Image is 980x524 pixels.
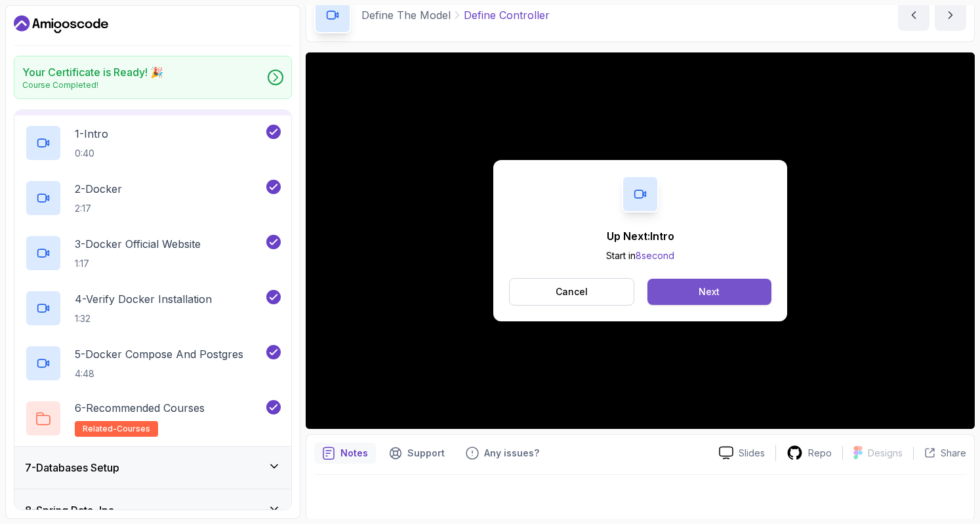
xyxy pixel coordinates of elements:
a: Slides [708,446,775,460]
p: Support [407,447,445,460]
button: Cancel [509,278,634,306]
a: Dashboard [14,14,108,35]
p: 4 - Verify Docker Installation [75,291,212,307]
span: 8 second [636,250,674,261]
iframe: 2 - Define Controller [306,52,975,429]
button: Support button [381,443,453,464]
button: 5-Docker Compose And Postgres4:48 [25,345,281,382]
p: 1:32 [75,312,212,325]
h2: Your Certificate is Ready! 🎉 [22,64,163,80]
button: Next [647,279,771,305]
p: Course Completed! [22,80,163,91]
p: 2 - Docker [75,181,122,197]
p: 2:17 [75,202,122,215]
button: 3-Docker Official Website1:17 [25,235,281,272]
p: 3 - Docker Official Website [75,236,201,252]
p: Define Controller [464,7,550,23]
button: 6-Recommended Coursesrelated-courses [25,400,281,437]
p: Designs [868,447,903,460]
p: Up Next: Intro [606,228,674,244]
button: Share [913,447,966,460]
p: 4:48 [75,367,243,380]
button: 4-Verify Docker Installation1:32 [25,290,281,327]
p: Slides [739,447,765,460]
button: 1-Intro0:40 [25,125,281,161]
p: 1:17 [75,257,201,270]
p: Cancel [556,285,588,298]
p: Repo [808,447,832,460]
p: Start in [606,249,674,262]
div: Next [699,285,720,298]
button: 2-Docker2:17 [25,180,281,216]
p: Notes [340,447,368,460]
a: Your Certificate is Ready! 🎉Course Completed! [14,56,292,99]
h3: 8 - Spring Data Jpa [25,502,114,518]
button: Feedback button [458,443,547,464]
h3: 7 - Databases Setup [25,460,119,475]
p: Any issues? [484,447,539,460]
p: 1 - Intro [75,126,108,142]
p: Share [941,447,966,460]
button: 7-Databases Setup [14,447,291,489]
button: notes button [314,443,376,464]
a: Repo [776,445,842,461]
p: 0:40 [75,147,108,160]
p: 6 - Recommended Courses [75,400,205,416]
p: Define The Model [361,7,451,23]
span: related-courses [83,424,150,434]
p: 5 - Docker Compose And Postgres [75,346,243,362]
